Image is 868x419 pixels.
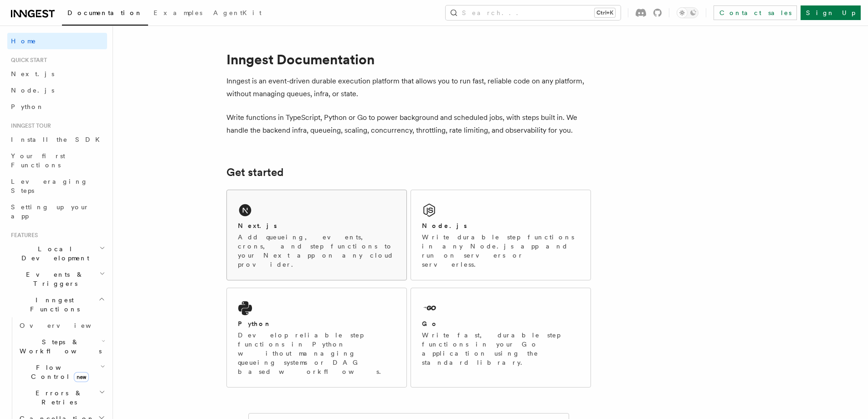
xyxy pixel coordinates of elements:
span: Local Development [7,244,99,263]
a: AgentKit [208,3,267,25]
span: Home [11,36,36,46]
a: Node.jsWrite durable step functions in any Node.js app and run on servers or serverless. [411,190,591,280]
h2: Next.js [238,221,277,230]
span: Next.js [11,70,54,78]
span: Install the SDK [11,136,105,143]
span: Setting up your app [11,203,89,220]
a: Overview [16,317,107,334]
span: AgentKit [213,9,262,16]
a: GoWrite fast, durable step functions in your Go application using the standard library. [411,288,591,388]
button: Flow Controlnew [16,359,107,385]
span: Features [7,232,38,239]
span: Leveraging Steps [11,178,88,194]
span: new [74,372,89,382]
button: Toggle dark mode [677,7,699,18]
kbd: Ctrl+K [595,8,615,17]
a: Get started [226,166,283,179]
p: Write functions in TypeScript, Python or Go to power background and scheduled jobs, with steps bu... [226,111,591,137]
span: Quick start [7,57,47,64]
button: Events & Triggers [7,266,107,292]
span: Inngest tour [7,122,51,129]
a: Contact sales [714,5,797,20]
p: Inngest is an event-driven durable execution platform that allows you to run fast, reliable code ... [226,75,591,100]
a: Install the SDK [7,131,107,148]
span: Documentation [67,9,143,16]
span: Overview [20,322,113,329]
p: Write fast, durable step functions in your Go application using the standard library. [422,331,580,367]
h2: Python [238,319,272,328]
a: Python [7,98,107,115]
a: Next.jsAdd queueing, events, crons, and step functions to your Next app on any cloud provider. [226,190,407,280]
a: Setting up your app [7,199,107,224]
p: Write durable step functions in any Node.js app and run on servers or serverless. [422,233,580,269]
span: Errors & Retries [16,388,99,407]
a: Next.js [7,66,107,82]
a: Node.js [7,82,107,98]
button: Local Development [7,241,107,266]
span: Python [11,103,44,110]
h2: Node.js [422,221,467,230]
span: Node.js [11,87,54,94]
span: Steps & Workflows [16,337,102,356]
button: Inngest Functions [7,292,107,317]
span: Your first Functions [11,152,65,169]
a: Sign Up [801,5,861,20]
a: Home [7,33,107,49]
span: Examples [154,9,202,16]
p: Add queueing, events, crons, and step functions to your Next app on any cloud provider. [238,233,395,269]
a: Examples [148,3,208,25]
span: Events & Triggers [7,270,99,288]
a: Your first Functions [7,148,107,173]
button: Steps & Workflows [16,334,107,359]
a: PythonDevelop reliable step functions in Python without managing queueing systems or DAG based wo... [226,288,407,388]
button: Search...Ctrl+K [446,5,621,20]
a: Documentation [62,3,148,26]
span: Inngest Functions [7,295,98,314]
h2: Go [422,319,438,328]
p: Develop reliable step functions in Python without managing queueing systems or DAG based workflows. [238,331,395,376]
a: Leveraging Steps [7,173,107,199]
h1: Inngest Documentation [226,51,591,67]
span: Flow Control [16,363,100,381]
button: Errors & Retries [16,385,107,410]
